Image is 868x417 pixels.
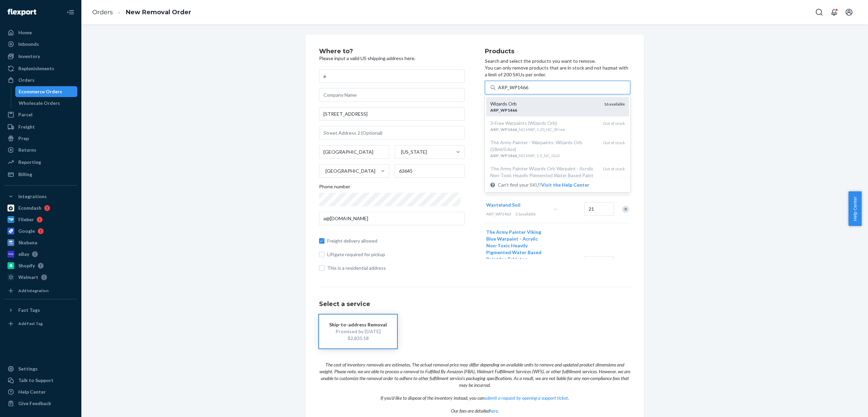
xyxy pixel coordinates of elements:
[18,228,35,234] div: Google
[812,5,826,19] button: Open Search Box
[4,121,77,132] a: Freight
[319,145,389,159] input: City
[4,133,77,144] a: Prep
[401,149,427,155] div: [US_STATE]
[319,126,465,140] input: Street Address 2 (Optional)
[319,355,630,388] p: The cost of inventory removals are estimates. The actual removal price may differ depending on av...
[485,48,630,55] h2: Products
[4,398,77,409] button: Give Feedback
[603,166,625,171] span: Out of stock
[325,168,325,174] input: [GEOGRAPHIC_DATA]
[319,212,465,225] input: Email (Required)
[19,88,62,95] div: Ecommerce Orders
[329,335,387,342] div: $2,835.18
[490,120,597,127] div: 3-Free Warpaints (Wizards Orb)
[18,147,36,153] div: Returns
[18,307,40,314] div: Fast Tags
[319,88,465,102] input: Company Name
[4,375,77,386] a: Talk to Support
[18,288,48,293] div: Add Integration
[4,386,77,397] a: Help Center
[4,260,77,271] a: Shopify
[18,274,38,281] div: Walmart
[18,124,35,130] div: Freight
[500,153,517,158] em: WP1466
[64,5,77,19] button: Close Navigation
[327,265,465,271] span: This is a residential address
[500,127,517,132] em: WP1466
[500,108,517,113] em: WP1466
[490,139,597,153] div: The Army Painter - Warpaints: Wizards Orb (18ml/0.6oz)
[18,377,54,384] div: Talk to Support
[4,203,77,213] a: Ecomdash
[18,77,35,83] div: Orders
[92,8,113,16] a: Orders
[485,58,630,78] p: Search and select the products you want to remove. You can only remove products that are in stock...
[18,251,29,258] div: eBay
[4,272,77,283] a: Walmart
[87,2,197,22] ol: breadcrumbs
[319,265,324,271] input: This is a residential address
[490,165,597,192] div: The Army Painter Wizards Orb Warpaint - Acrylic Non-Toxic Heavily Pigmented Water Based Paint for...
[319,238,324,244] input: Freight delivery allowed
[486,229,546,283] button: The Army Painter Viking Blue Warpaint - Acrylic Non-Toxic Heavily Pigmented Water Based Paint for...
[554,206,558,212] span: —
[584,202,614,216] input: Quantity
[319,48,465,55] h2: Where to?
[7,9,36,16] img: Flexport logo
[490,153,597,158] div: _ _NO MAP_1.2_NC_OLD
[4,109,77,120] a: Parcel
[4,63,77,74] a: Replenishments
[18,239,37,246] div: Skubana
[4,145,77,155] a: Returns
[18,365,38,372] div: Settings
[490,108,499,113] em: ARP
[4,249,77,260] a: eBay
[4,226,77,236] a: Google
[400,149,401,155] input: [US_STATE]
[490,408,498,414] a: here
[18,65,54,72] div: Replenishments
[848,191,862,226] span: Help Center
[395,164,465,178] input: ZIP Code
[4,214,77,225] a: Flieber
[18,216,34,223] div: Flieber
[4,191,77,202] button: Integrations
[15,86,78,97] a: Ecommerce Orders
[18,262,35,269] div: Shopify
[498,84,529,91] input: Wizards OrbARP_WP146616 available3-Free Warpaints (Wizards Orb)ARP_WP1466_NO MAP_1.20_NC_3FreeOut...
[827,5,841,19] button: Open notifications
[4,157,77,168] a: Reporting
[498,182,589,188] span: Can't find your SKU?
[329,328,387,335] div: Promised by [DATE]
[604,101,625,107] span: 16 available
[319,252,324,257] input: Liftgate required for pickup
[4,305,77,316] button: Fast Tags
[4,51,77,62] a: Inventory
[319,55,465,62] p: Please input a valid US shipping address here.
[4,363,77,374] a: Settings
[327,238,465,244] span: Freight delivery allowed
[18,159,41,166] div: Reporting
[486,229,544,282] span: The Army Painter Viking Blue Warpaint - Acrylic Non-Toxic Heavily Pigmented Water Based Paint for...
[327,251,465,258] span: Liftgate required for pickup
[541,182,589,188] button: Wizards OrbARP_WP146616 available3-Free Warpaints (Wizards Orb)ARP_WP1466_NO MAP_1.20_NC_3FreeOut...
[842,5,856,19] button: Open account menu
[18,400,51,407] div: Give Feedback
[490,107,598,113] div: _
[603,140,625,145] span: Out of stock
[18,41,39,48] div: Inbounds
[603,121,625,126] span: Out of stock
[18,193,47,200] div: Integrations
[18,388,46,395] div: Help Center
[584,256,614,270] input: Quantity
[325,168,375,174] div: [GEOGRAPHIC_DATA]
[490,127,597,132] div: _ _NO MAP_1.20_NC_3Free
[490,153,499,158] em: ARP
[19,100,60,107] div: Wholesale Orders
[18,321,43,326] div: Add Fast Tag
[486,202,520,208] button: Wasteland Soil
[319,401,630,414] p: Our fees are detailed .
[622,206,629,213] div: Remove Item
